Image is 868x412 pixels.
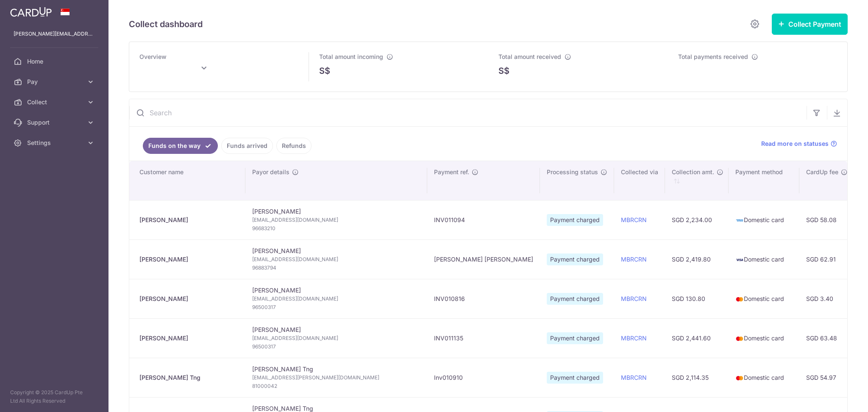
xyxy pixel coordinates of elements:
th: Collection amt. : activate to sort column ascending [665,161,729,200]
span: Total payments received [678,53,748,60]
span: Collect [27,98,83,106]
th: Payment method [729,161,799,200]
td: Domestic card [729,239,799,279]
span: Collection amt. [672,168,714,176]
a: MBRCRN [621,334,647,342]
a: MBRCRN [621,216,647,223]
td: Domestic card [729,358,799,397]
img: mastercard-sm-87a3fd1e0bddd137fecb07648320f44c262e2538e7db6024463105ddbc961eb2.png [735,334,744,343]
a: MBRCRN [621,374,647,381]
span: 96883794 [252,264,420,272]
span: Read more on statuses [761,139,829,148]
td: INV011135 [427,318,540,358]
span: [EMAIL_ADDRESS][DOMAIN_NAME] [252,295,420,303]
img: mastercard-sm-87a3fd1e0bddd137fecb07648320f44c262e2538e7db6024463105ddbc961eb2.png [735,295,744,303]
span: S$ [498,64,509,77]
span: Processing status [547,168,598,176]
span: Pay [27,78,83,86]
span: 96500317 [252,303,420,312]
th: Customer name [129,161,245,200]
td: INV011094 [427,200,540,239]
td: Domestic card [729,279,799,318]
span: 96500317 [252,342,420,351]
a: MBRCRN [621,256,647,263]
td: Inv010910 [427,358,540,397]
td: [PERSON_NAME] [245,239,427,279]
td: SGD 130.80 [665,279,729,318]
a: Read more on statuses [761,139,837,148]
td: [PERSON_NAME] [245,279,427,318]
span: 81000042 [252,382,420,390]
td: SGD 2,441.60 [665,318,729,358]
span: Payment charged [547,293,603,305]
span: [EMAIL_ADDRESS][PERSON_NAME][DOMAIN_NAME] [252,373,420,382]
span: [EMAIL_ADDRESS][DOMAIN_NAME] [252,334,420,342]
span: Total amount received [498,53,561,60]
div: [PERSON_NAME] [139,255,239,264]
span: Settings [27,139,83,147]
span: [EMAIL_ADDRESS][DOMAIN_NAME] [252,216,420,224]
input: Search [129,99,807,126]
span: Payment charged [547,372,603,384]
td: SGD 63.48 [799,318,854,358]
a: Funds arrived [221,138,273,154]
td: [PERSON_NAME] Tng [245,358,427,397]
h5: Collect dashboard [129,17,203,31]
td: SGD 3.40 [799,279,854,318]
td: Domestic card [729,318,799,358]
span: Payor details [252,168,289,176]
div: [PERSON_NAME] Tng [139,373,239,382]
span: Payment charged [547,332,603,344]
th: CardUp fee [799,161,854,200]
td: [PERSON_NAME] [245,200,427,239]
span: Payment charged [547,214,603,226]
td: SGD 2,419.80 [665,239,729,279]
a: Funds on the way [143,138,218,154]
p: [PERSON_NAME][EMAIL_ADDRESS][PERSON_NAME][DOMAIN_NAME] [14,30,95,38]
td: INV010816 [427,279,540,318]
td: SGD 58.08 [799,200,854,239]
img: visa-sm-192604c4577d2d35970c8ed26b86981c2741ebd56154ab54ad91a526f0f24972.png [735,256,744,264]
td: [PERSON_NAME] [245,318,427,358]
img: american-express-sm-c955881869ff4294d00fd038735fb651958d7f10184fcf1bed3b24c57befb5f2.png [735,216,744,225]
a: MBRCRN [621,295,647,302]
td: SGD 2,234.00 [665,200,729,239]
span: Home [27,57,83,66]
th: Collected via [614,161,665,200]
td: SGD 2,114.35 [665,358,729,397]
span: Payment ref. [434,168,469,176]
div: [PERSON_NAME] [139,334,239,342]
button: Collect Payment [772,14,848,35]
span: S$ [319,64,330,77]
span: CardUp fee [806,168,838,176]
span: Support [27,118,83,127]
img: mastercard-sm-87a3fd1e0bddd137fecb07648320f44c262e2538e7db6024463105ddbc961eb2.png [735,374,744,382]
span: Overview [139,53,167,60]
a: Refunds [276,138,312,154]
div: [PERSON_NAME] [139,295,239,303]
span: Payment charged [547,253,603,265]
span: [EMAIL_ADDRESS][DOMAIN_NAME] [252,255,420,264]
td: Domestic card [729,200,799,239]
td: SGD 62.91 [799,239,854,279]
span: Total amount incoming [319,53,383,60]
th: Processing status [540,161,614,200]
span: 96683210 [252,224,420,233]
td: SGD 54.97 [799,358,854,397]
div: [PERSON_NAME] [139,216,239,224]
td: [PERSON_NAME] [PERSON_NAME] [427,239,540,279]
th: Payment ref. [427,161,540,200]
img: CardUp [10,7,52,17]
th: Payor details [245,161,427,200]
